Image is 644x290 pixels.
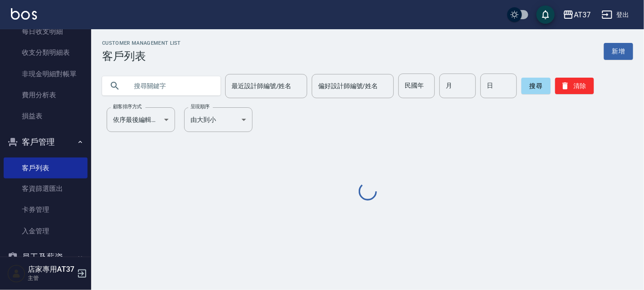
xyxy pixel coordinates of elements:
[107,107,175,132] div: 依序最後編輯時間
[555,78,594,94] button: 清除
[574,9,591,21] div: AT37
[191,103,210,110] label: 呈現順序
[184,107,252,132] div: 由大到小
[11,8,37,20] img: Logo
[4,200,88,221] a: 卡券管理
[128,74,213,98] input: 搜尋關鍵字
[4,63,88,84] a: 非現金明細對帳單
[102,50,181,63] h3: 客戶列表
[4,21,88,42] a: 每日收支明細
[4,130,88,154] button: 客戶管理
[4,179,88,200] a: 客資篩選匯出
[28,265,74,274] h5: 店家專用AT37
[4,42,88,63] a: 收支分類明細表
[4,84,88,105] a: 費用分析表
[604,43,633,60] a: 新增
[559,5,594,24] button: AT37
[7,264,26,283] img: Person
[4,221,88,242] a: 入金管理
[113,103,142,110] label: 顧客排序方式
[102,40,181,46] h2: Customer Management List
[4,105,88,127] a: 損益表
[536,5,555,24] button: save
[598,6,633,23] button: 登出
[28,274,74,282] p: 主管
[4,246,88,269] button: 員工及薪資
[521,78,551,94] button: 搜尋
[4,158,88,179] a: 客戶列表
